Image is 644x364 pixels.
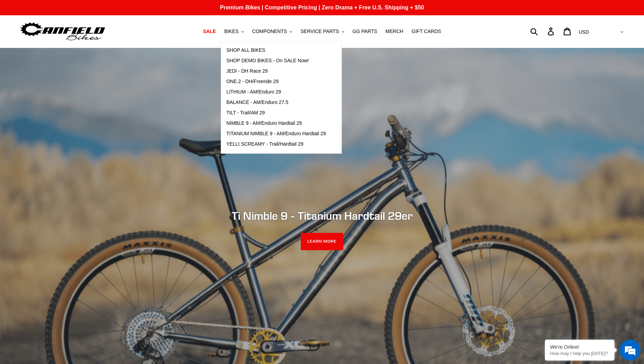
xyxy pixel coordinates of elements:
[19,21,106,42] img: Canfield Bikes
[353,29,377,34] span: GG PARTS
[221,45,331,56] a: SHOP ALL BIKES
[221,129,331,139] a: TITANIUM NIMBLE 9 - AM/Enduro Hardtail 29
[200,27,219,36] a: SALE
[226,47,265,53] span: SHOP ALL BIKES
[349,27,381,36] a: GG PARTS
[221,27,247,36] button: BIKES
[226,110,265,116] span: TILT - Trail/AM 29
[132,209,512,223] h2: Ti Nimble 9 - Titanium Hardtail 29er
[226,58,309,64] span: SHOP DEMO BIKES - On SALE Now!
[252,29,287,34] span: COMPONENTS
[203,29,216,34] span: SALE
[221,139,331,149] a: YELLI SCREAMY - Trail/Hardtail 29
[226,89,281,95] span: LITHIUM - AM/Enduro 29
[386,29,403,34] span: MERCH
[221,97,331,108] a: BALANCE - AM/Enduro 27.5
[224,29,239,34] span: BIKES
[226,120,302,126] span: NIMBLE 9 - AM/Enduro Hardtail 29
[534,24,552,39] input: Search
[408,27,445,36] a: GIFT CARDS
[412,29,441,34] span: GIFT CARDS
[226,99,288,105] span: BALANCE - AM/Enduro 27.5
[221,56,331,66] a: SHOP DEMO BIKES - On SALE Now!
[301,233,344,250] a: LEARN MORE
[221,66,331,76] a: JEDI - DH Race 29
[221,118,331,129] a: NIMBLE 9 - AM/Enduro Hardtail 29
[300,29,339,34] span: SERVICE PARTS
[221,87,331,97] a: LITHIUM - AM/Enduro 29
[226,79,279,84] span: ONE.2 - DH/Freeride 29
[226,131,326,137] span: TITANIUM NIMBLE 9 - AM/Enduro Hardtail 29
[297,27,347,36] button: SERVICE PARTS
[221,76,331,87] a: ONE.2 - DH/Freeride 29
[221,108,331,118] a: TILT - Trail/AM 29
[550,344,609,350] div: We're Online!
[226,68,268,74] span: JEDI - DH Race 29
[226,141,304,147] span: YELLI SCREAMY - Trail/Hardtail 29
[550,351,609,356] p: How may I help you today?
[382,27,407,36] a: MERCH
[249,27,296,36] button: COMPONENTS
